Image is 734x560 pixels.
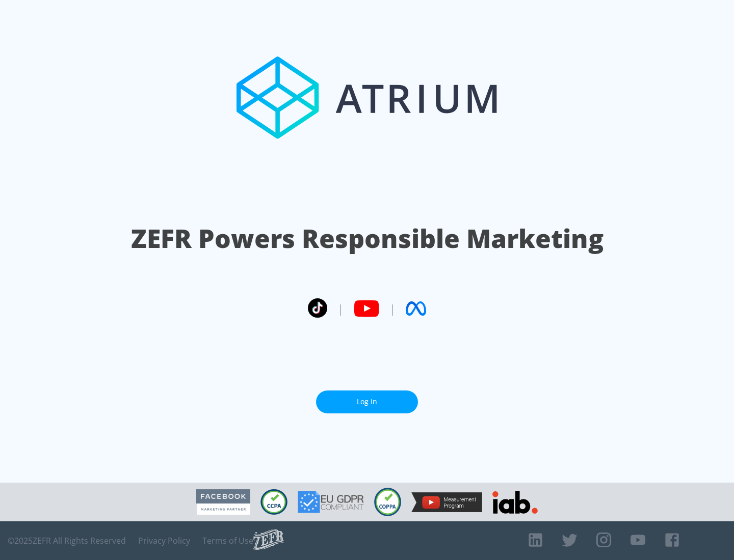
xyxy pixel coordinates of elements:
img: CCPA Compliant [260,489,287,515]
img: Facebook Marketing Partner [196,489,250,515]
img: COPPA Compliant [374,488,401,516]
span: | [389,301,396,316]
a: Terms of Use [202,536,253,546]
span: © 2025 ZEFR All Rights Reserved [8,536,126,546]
img: YouTube Measurement Program [411,492,482,512]
a: Log In [316,390,418,413]
img: IAB [492,491,538,514]
h1: ZEFR Powers Responsible Marketing [131,221,604,256]
img: GDPR Compliant [298,491,364,513]
span: | [337,301,344,316]
a: Privacy Policy [138,536,190,546]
